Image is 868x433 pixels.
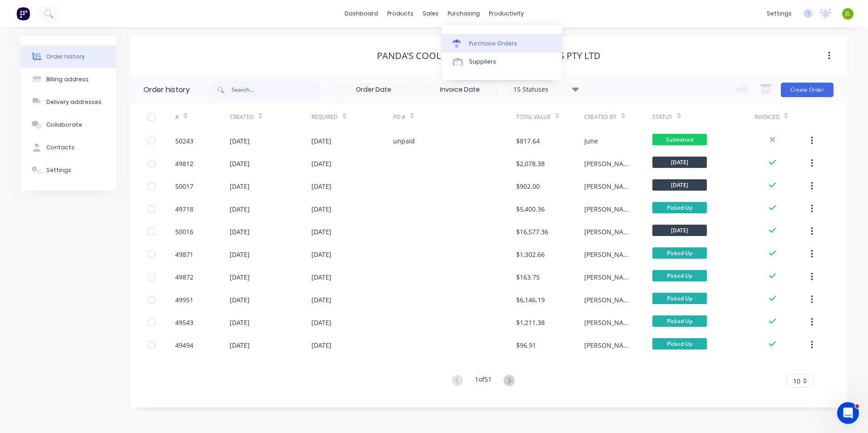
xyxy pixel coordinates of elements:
div: # [175,104,230,129]
input: Search... [232,81,321,99]
div: PO # [393,113,405,121]
div: June [584,136,598,146]
div: Created By [584,113,616,121]
div: [PERSON_NAME] [584,182,634,191]
div: 49494 [175,340,193,350]
div: # [175,113,179,121]
div: [DATE] [311,340,331,350]
span: Picked Up [652,202,707,213]
a: Suppliers [442,53,562,71]
div: Created By [584,104,652,129]
button: Settings [21,159,116,182]
button: Create Order [781,83,833,97]
div: Invoiced [755,113,779,121]
div: productivity [484,7,528,20]
span: [DATE] [652,157,707,168]
div: [PERSON_NAME] [584,250,634,259]
div: $96.91 [516,340,536,350]
span: Submitted [652,134,707,145]
span: Picked Up [652,270,707,281]
a: dashboard [340,7,383,20]
button: Delivery addresses [21,91,116,113]
img: Factory [16,7,30,20]
span: Picked Up [652,293,707,304]
div: unpaid [393,136,415,146]
div: Total Value [516,113,551,121]
div: Order history [46,53,85,61]
div: [DATE] [230,159,250,168]
div: [PERSON_NAME] [584,227,634,236]
div: settings [762,7,796,20]
div: purchasing [443,7,484,20]
div: 49872 [175,272,193,282]
div: Collaborate [46,121,82,129]
div: [PERSON_NAME] [584,272,634,282]
div: 50016 [175,227,193,236]
div: Total Value [516,104,584,129]
div: Billing address [46,75,89,84]
div: [PERSON_NAME] [584,318,634,327]
div: $817.64 [516,136,540,146]
div: 49718 [175,204,193,214]
div: $902.00 [516,182,540,191]
div: Invoiced [755,104,809,129]
span: 10 [793,376,800,386]
div: $2,078.38 [516,159,545,168]
span: Picked Up [652,338,707,349]
div: Status [652,113,672,121]
span: [DATE] [652,179,707,191]
div: Delivery addresses [46,98,102,106]
div: 49543 [175,318,193,327]
div: PANDA'S COOL COMFORT & ROOF MASTERS PTY LTD [377,50,601,61]
div: $1,211.38 [516,318,545,327]
div: 1 of 51 [475,374,492,388]
span: [DATE] [652,225,707,236]
span: JL [845,10,850,18]
input: Invoice Date [422,83,498,97]
div: [PERSON_NAME] [584,295,634,305]
div: [DATE] [311,204,331,214]
div: 50017 [175,182,193,191]
div: [DATE] [230,250,250,259]
div: 49812 [175,159,193,168]
div: [DATE] [311,272,331,282]
div: [DATE] [311,227,331,236]
div: [DATE] [230,318,250,327]
div: [DATE] [311,250,331,259]
span: Picked Up [652,315,707,327]
div: Created [230,113,254,121]
div: [DATE] [230,136,250,146]
div: 49871 [175,250,193,259]
div: [PERSON_NAME] [584,204,634,214]
div: [DATE] [230,295,250,305]
button: Contacts [21,136,116,159]
div: [DATE] [230,340,250,350]
div: $1,302.66 [516,250,545,259]
div: $5,400.36 [516,204,545,214]
div: Purchase Orders [469,39,517,48]
div: [DATE] [311,136,331,146]
div: [DATE] [230,272,250,282]
a: Purchase Orders [442,34,562,52]
div: 15 Statuses [508,84,584,94]
div: $6,146.19 [516,295,545,305]
div: 50243 [175,136,193,146]
div: Contacts [46,143,74,152]
div: Status [652,104,755,129]
div: PO # [393,104,516,129]
div: [DATE] [311,318,331,327]
div: [DATE] [311,159,331,168]
div: [DATE] [230,182,250,191]
div: [PERSON_NAME] [584,340,634,350]
button: Billing address [21,68,116,91]
div: [DATE] [230,227,250,236]
div: 49951 [175,295,193,305]
div: sales [418,7,443,20]
div: $163.75 [516,272,540,282]
div: Settings [46,166,71,174]
div: [DATE] [311,182,331,191]
div: Required [311,113,338,121]
div: $16,577.36 [516,227,548,236]
div: Required [311,104,393,129]
div: Order history [143,84,190,95]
